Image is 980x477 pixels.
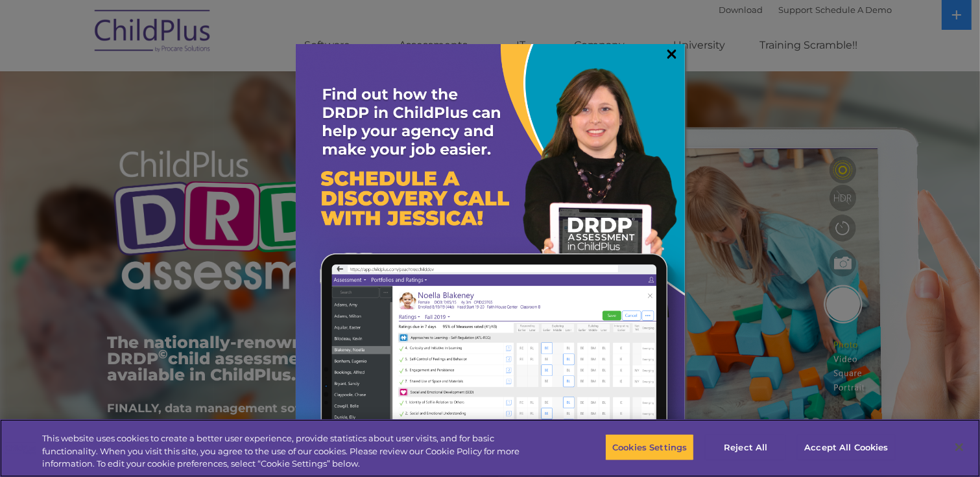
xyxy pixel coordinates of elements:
button: Close [945,433,974,461]
button: Accept All Cookies [797,434,895,461]
a: × [665,47,680,60]
button: Cookies Settings [605,434,694,461]
div: This website uses cookies to create a better user experience, provide statistics about user visit... [42,432,539,471]
button: Reject All [705,434,786,461]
